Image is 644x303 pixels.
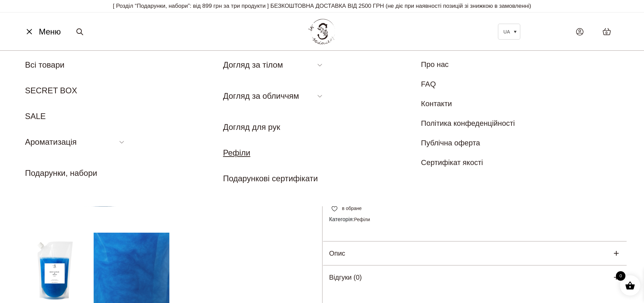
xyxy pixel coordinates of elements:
[25,112,46,121] a: SALE
[329,215,621,224] span: Категорія:
[329,248,345,258] h5: Опис
[329,272,362,282] h5: Відгуки (0)
[25,86,77,95] a: SECRET BOX
[223,148,251,157] a: Рефіли
[503,29,510,34] span: UA
[22,25,63,38] button: Меню
[421,60,449,69] a: Про нас
[421,99,452,108] a: Контакти
[605,30,607,36] span: 0
[332,206,337,212] img: unfavourite.svg
[25,60,65,69] a: Всі товари
[342,205,362,212] span: в обране
[421,80,436,88] a: FAQ
[421,139,480,147] a: Публічна оферта
[25,137,77,146] a: Ароматизація
[39,26,61,38] span: Меню
[421,158,483,167] a: Сертифікат якості
[421,119,515,127] a: Політика конфеденційності
[596,21,618,42] a: 0
[354,217,370,222] a: Рефіли
[616,271,625,281] span: 0
[25,168,97,178] a: Подарунки, набори
[308,19,335,44] img: BY SADOVSKIY
[329,205,364,212] a: в обране
[498,24,520,40] a: UA
[223,60,283,69] a: Догляд за тілом
[223,91,299,100] a: Догляд за обличчям
[223,122,280,132] a: Догляд для рук
[223,174,318,183] a: Подарункові сертифікати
